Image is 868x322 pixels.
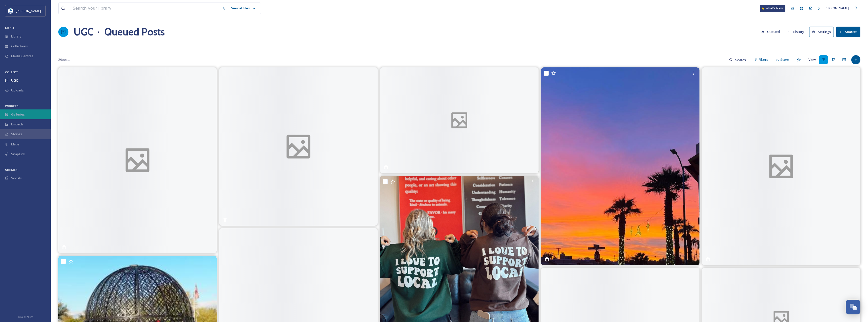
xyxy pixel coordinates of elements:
[815,3,851,13] a: [PERSON_NAME]
[11,152,25,157] span: SnapLink
[733,55,749,65] input: Search
[11,142,20,147] span: Maps
[11,34,21,39] span: Library
[785,27,809,37] a: History
[808,57,817,62] span: View:
[11,78,18,83] span: UGC
[18,315,33,318] span: Privacy Policy
[11,54,33,59] span: Media Centres
[824,6,849,10] span: [PERSON_NAME]
[5,26,14,30] span: MEDIA
[104,24,165,40] h1: Queued Posts
[8,8,13,13] img: download.jpeg
[11,112,25,117] span: Galleries
[11,132,22,137] span: Stories
[759,27,782,37] button: Queued
[780,57,789,62] span: Score
[70,3,219,14] input: Search your library
[11,44,28,49] span: Collections
[759,57,768,62] span: Filters
[809,27,836,37] a: Settings
[809,27,834,37] button: Settings
[836,27,860,37] button: Sources
[5,168,17,172] span: SOCIALS
[541,67,699,265] img: 471569101_18477617176034941_4121651036665666169_n.jpg
[759,27,785,37] a: Queued
[785,27,807,37] button: History
[846,300,860,314] button: Open Chat
[11,176,22,181] span: Socials
[11,122,24,127] span: Embeds
[73,24,93,40] a: UGC
[16,9,41,13] span: [PERSON_NAME]
[229,3,258,13] a: View all files
[5,70,18,74] span: COLLECT
[760,5,785,12] a: What's New
[5,104,19,108] span: WIDGETS
[18,313,33,319] a: Privacy Policy
[11,88,24,93] span: Uploads
[58,57,70,62] span: 29 posts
